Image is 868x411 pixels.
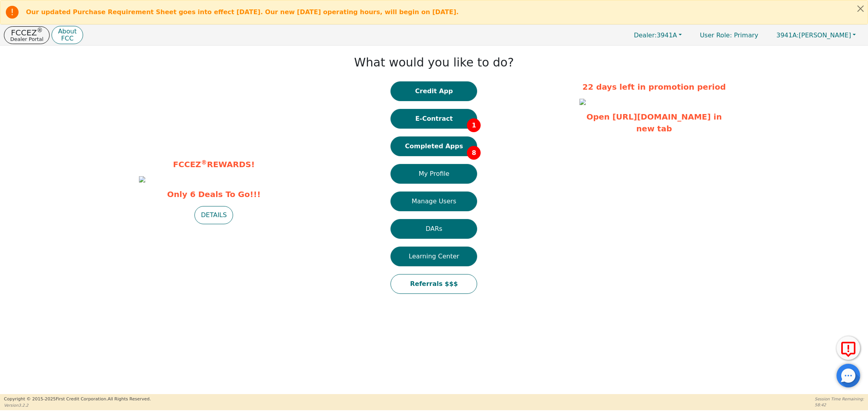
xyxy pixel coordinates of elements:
span: 3941A: [776,31,799,39]
button: DETAILS [194,206,233,224]
button: Learning Center [391,247,477,266]
span: Dealer: [634,31,657,39]
img: cea878ad-476b-480d-b049-010a0a17134e [139,176,145,182]
button: Credit App [391,81,477,101]
span: [PERSON_NAME] [776,31,851,39]
button: 3941A:[PERSON_NAME] [768,29,864,41]
button: My Profile [391,164,477,184]
button: Referrals $$$ [391,274,477,294]
button: AboutFCC [52,26,83,44]
button: DARs [391,219,477,239]
p: Dealer Portal [10,37,43,42]
span: 1 [467,118,481,132]
button: Close alert [853,0,868,17]
sup: ® [37,27,43,34]
p: FCC [58,35,76,42]
p: About [58,28,76,35]
b: Our updated Purchase Requirement Sheet goes into effect [DATE]. Our new [DATE] operating hours, w... [26,8,459,16]
button: Completed Apps8 [391,136,477,156]
span: All Rights Reserved. [107,396,151,402]
p: Copyright © 2015- 2025 First Credit Corporation. [4,396,151,403]
span: Only 6 Deals To Go!!! [139,188,289,200]
button: Dealer:3941A [626,29,690,41]
p: FCCEZ REWARDS! [139,159,289,170]
p: FCCEZ [10,29,43,37]
p: 22 days left in promotion period [579,81,729,93]
sup: ® [201,159,207,166]
h1: What would you like to do? [354,55,514,70]
img: 4c7250a4-9fd6-46c2-b930-25da725f81c6 [579,99,586,105]
p: Session Time Remaining: [815,396,864,402]
button: FCCEZ®Dealer Portal [4,26,50,44]
p: Primary [692,28,766,43]
a: Open [URL][DOMAIN_NAME] in new tab [587,112,722,133]
button: Manage Users [391,192,477,211]
span: 3941A [634,31,677,39]
p: 58:42 [815,402,864,408]
span: User Role : [700,31,732,39]
a: User Role: Primary [692,28,766,43]
button: E-Contract1 [391,109,477,129]
p: Version 3.2.2 [4,402,151,408]
span: 8 [467,146,481,160]
button: Report Error to FCC [837,336,860,360]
